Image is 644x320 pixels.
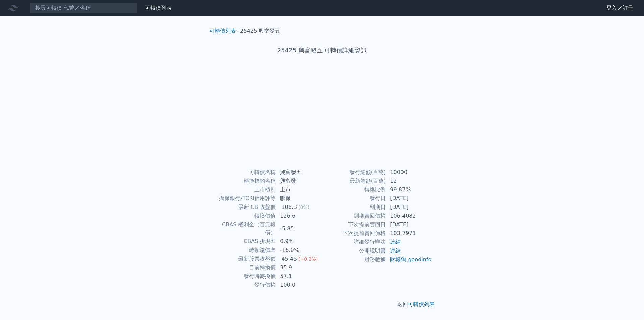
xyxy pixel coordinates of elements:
[212,203,276,212] td: 最新 CB 收盤價
[209,27,238,35] li: ›
[322,177,386,185] td: 最新餘額(百萬)
[298,256,318,262] span: (+0.2%)
[212,272,276,281] td: 發行時轉換價
[276,272,322,281] td: 57.1
[322,203,386,212] td: 到期日
[204,300,440,308] p: 返回
[276,168,322,177] td: 興富發五
[212,220,276,237] td: CBAS 權利金（百元報價）
[276,246,322,255] td: -16.0%
[209,28,236,34] a: 可轉債列表
[322,168,386,177] td: 發行總額(百萬)
[322,220,386,229] td: 下次提前賣回日
[276,281,322,289] td: 100.0
[386,220,432,229] td: [DATE]
[298,204,309,210] span: (0%)
[204,46,440,55] h1: 25425 興富發五 可轉債詳細資訊
[280,203,298,211] div: 106.3
[390,256,406,263] a: 財報狗
[322,229,386,238] td: 下次提前賣回價格
[30,2,137,14] input: 搜尋可轉債 代號／名稱
[386,185,432,194] td: 99.87%
[212,281,276,289] td: 發行價格
[322,246,386,255] td: 公開說明書
[408,301,435,307] a: 可轉債列表
[276,237,322,246] td: 0.9%
[212,212,276,220] td: 轉換價值
[322,185,386,194] td: 轉換比例
[276,263,322,272] td: 35.9
[386,212,432,220] td: 106.4082
[280,255,298,263] div: 45.45
[240,27,280,35] li: 25425 興富發五
[145,5,172,11] a: 可轉債列表
[322,255,386,264] td: 財務數據
[212,263,276,272] td: 目前轉換價
[276,185,322,194] td: 上市
[212,185,276,194] td: 上市櫃別
[390,247,401,254] a: 連結
[212,168,276,177] td: 可轉債名稱
[386,177,432,185] td: 12
[276,220,322,237] td: -5.85
[212,194,276,203] td: 擔保銀行/TCRI信用評等
[212,237,276,246] td: CBAS 折現率
[390,239,401,245] a: 連結
[386,203,432,212] td: [DATE]
[386,229,432,238] td: 103.7971
[601,3,639,13] a: 登入／註冊
[212,177,276,185] td: 轉換標的名稱
[408,256,431,263] a: goodinfo
[212,246,276,255] td: 轉換溢價率
[276,194,322,203] td: 聯保
[322,194,386,203] td: 發行日
[386,255,432,264] td: ,
[276,212,322,220] td: 126.6
[276,177,322,185] td: 興富發
[212,255,276,263] td: 最新股票收盤價
[322,212,386,220] td: 到期賣回價格
[322,238,386,246] td: 詳細發行辦法
[386,194,432,203] td: [DATE]
[386,168,432,177] td: 10000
